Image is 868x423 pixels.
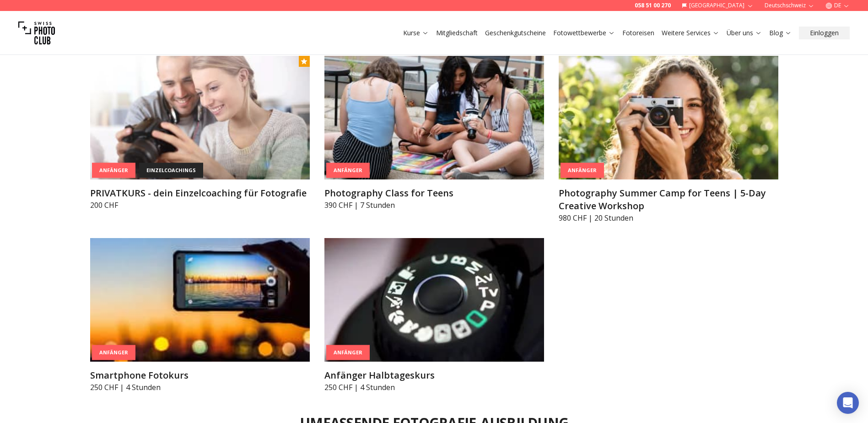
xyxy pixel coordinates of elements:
a: Fotoreisen [622,28,654,38]
button: Mitgliedschaft [432,27,481,39]
p: 390 CHF | 7 Stunden [324,200,544,211]
a: 058 51 00 270 [635,2,671,9]
a: Geschenkgutscheine [485,28,546,38]
button: Über uns [723,27,766,39]
div: Open Intercom Messenger [837,392,859,414]
div: Anfänger [326,163,370,178]
p: 250 CHF | 4 Stunden [324,382,544,393]
button: Kurse [399,27,432,39]
img: PRIVATKURS - dein Einzelcoaching für Fotografie [90,56,310,179]
img: Swiss photo club [18,15,55,51]
button: Fotoreisen [619,27,658,39]
button: Fotowettbewerbe [550,27,619,39]
div: Anfänger [92,345,135,360]
a: Anfänger HalbtageskursAnfängerAnfänger Halbtageskurs250 CHF | 4 Stunden [324,238,544,393]
h3: Anfänger Halbtageskurs [324,369,544,382]
button: Weitere Services [658,27,723,39]
a: Kurse [403,28,429,38]
a: PRIVATKURS - dein Einzelcoaching für FotografieAnfängereinzelcoachingsPRIVATKURS - dein Einzelcoa... [90,56,310,211]
a: Photography Class for TeensAnfängerPhotography Class for Teens390 CHF | 7 Stunden [324,56,544,211]
button: Blog [766,27,795,39]
div: einzelcoachings [139,163,203,178]
h3: Photography Class for Teens [324,187,544,200]
img: Anfänger Halbtageskurs [324,238,544,362]
h3: PRIVATKURS - dein Einzelcoaching für Fotografie [90,187,310,200]
div: Anfänger [92,163,135,178]
p: 980 CHF | 20 Stunden [559,212,778,223]
img: Photography Class for Teens [324,56,544,179]
p: 250 CHF | 4 Stunden [90,382,310,393]
button: Einloggen [799,27,850,39]
a: Photography Summer Camp for Teens | 5-Day Creative WorkshopAnfängerPhotography Summer Camp for Te... [559,56,778,223]
p: 200 CHF [90,200,310,211]
div: Anfänger [326,345,370,360]
h3: Smartphone Fotokurs [90,369,310,382]
div: Anfänger [561,163,604,178]
a: Mitgliedschaft [436,28,478,38]
button: Geschenkgutscheine [481,27,550,39]
img: Photography Summer Camp for Teens | 5-Day Creative Workshop [559,56,778,179]
img: Smartphone Fotokurs [90,238,310,362]
a: Fotowettbewerbe [553,28,615,38]
a: Blog [769,28,792,38]
a: Über uns [727,28,762,38]
h3: Photography Summer Camp for Teens | 5-Day Creative Workshop [559,187,778,212]
a: Weitere Services [662,28,719,38]
a: Smartphone FotokursAnfängerSmartphone Fotokurs250 CHF | 4 Stunden [90,238,310,393]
